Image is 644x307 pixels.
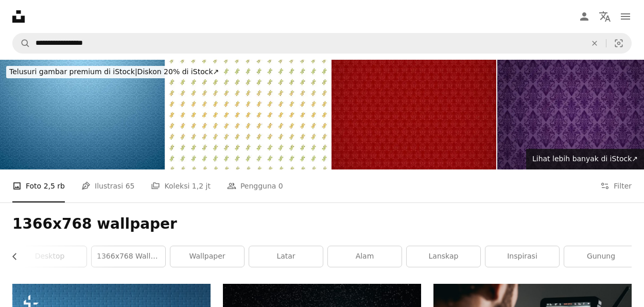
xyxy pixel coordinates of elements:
a: alam [328,246,402,267]
button: Bahasa [595,6,615,27]
button: Hapus [583,33,606,53]
form: Temuka visual di seluruh situs [12,33,632,54]
a: latar [249,246,323,267]
button: Pencarian di Unsplash [13,33,30,53]
a: Beranda — Unsplash [12,10,25,23]
a: 1366x768 wallpaper anime [92,246,165,267]
button: Pencarian visual [606,33,631,53]
span: 65 [126,180,135,192]
a: desktop [13,246,86,267]
button: Menu [615,6,636,27]
span: Lihat lebih banyak di iStock ↗ [532,155,638,163]
a: Pengguna 0 [227,169,283,202]
div: Diskon 20% di iStock ↗ [6,66,222,78]
a: Ilustrasi 65 [81,169,134,202]
img: latar belakang pola [166,60,330,169]
img: Wallpaper Bunga [332,60,496,169]
a: Lihat lebih banyak di iStock↗ [526,149,644,169]
a: Wallpaper [170,246,244,267]
a: gunung [564,246,638,267]
button: gulir daftar ke kiri [12,246,24,267]
button: Filter [600,169,632,202]
span: 1,2 jt [192,180,211,192]
a: Koleksi 1,2 jt [151,169,210,202]
a: lanskap [407,246,480,267]
h1: 1366x768 wallpaper [12,215,632,233]
span: Telusuri gambar premium di iStock | [9,67,137,76]
span: 0 [279,180,283,192]
a: Inspirasi [485,246,559,267]
a: Masuk/Daftar [574,6,595,27]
